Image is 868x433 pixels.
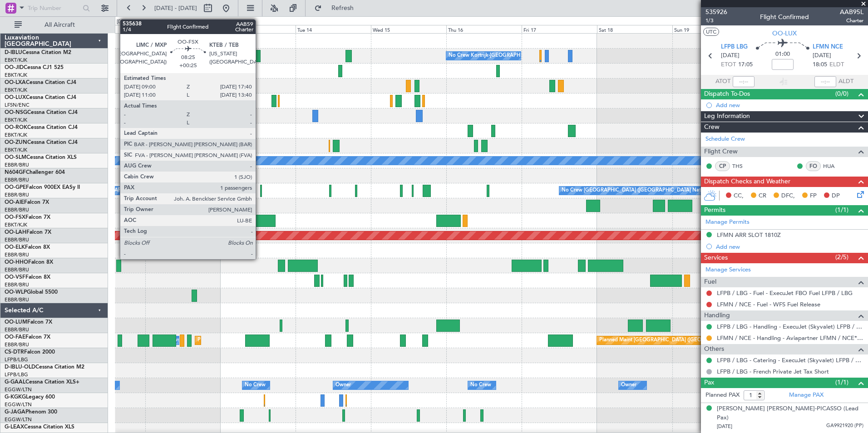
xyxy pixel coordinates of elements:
[5,140,27,145] span: OO-ZUN
[5,356,28,363] a: LFPB/LBG
[245,379,266,392] div: No Crew
[5,409,57,415] a: G-JAGAPhenom 300
[5,266,29,273] a: EBBR/BRU
[5,125,78,130] a: OO-ROKCessna Citation CJ4
[5,125,27,130] span: OO-ROK
[716,101,863,109] div: Add new
[5,87,27,93] a: EBKT/KJK
[789,391,824,400] a: Manage PAX
[738,60,753,69] span: 17:05
[717,334,863,342] a: LFMN / NCE - Handling - Aviapartner LFMN / NCE*****MY HANDLING****
[806,161,821,171] div: FO
[5,80,76,85] a: OO-LXACessna Citation CJ4
[5,379,79,385] a: G-GAALCessna Citation XLS+
[5,371,28,378] a: LFPB/LBG
[772,29,797,38] span: OO-LUX
[705,218,750,227] a: Manage Permits
[5,335,50,340] a: OO-FAEFalcon 7X
[24,22,96,28] span: All Aircraft
[704,378,714,388] span: Pax
[5,215,25,220] span: OO-FSX
[296,25,371,33] div: Tue 14
[705,266,751,275] a: Manage Services
[470,379,491,392] div: No Crew
[5,326,29,333] a: EBBR/BRU
[5,95,26,100] span: OO-LUX
[5,170,65,175] a: N604GFChallenger 604
[5,147,27,153] a: EBKT/KJK
[5,416,32,423] a: EGGW/LTN
[5,155,26,160] span: OO-SLM
[5,281,29,288] a: EBBR/BRU
[721,43,748,52] span: LFPB LBG
[5,290,58,295] a: OO-WLPGlobal 5500
[154,4,197,12] span: [DATE] - [DATE]
[5,260,53,265] a: OO-HHOFalcon 8X
[705,7,727,17] span: 535926
[5,341,29,348] a: EBBR/BRU
[5,177,29,183] a: EBBR/BRU
[5,386,32,393] a: EGGW/LTN
[5,230,26,235] span: OO-LAH
[5,364,35,370] span: D-IBLU-OLD
[5,275,25,280] span: OO-VSF
[704,310,730,321] span: Handling
[810,192,817,201] span: FP
[704,277,716,287] span: Fuel
[5,102,30,108] a: LFSN/ENC
[5,185,80,190] a: OO-GPEFalcon 900EX EASy II
[5,80,26,85] span: OO-LXA
[522,25,597,33] div: Fri 17
[704,89,750,99] span: Dispatch To-Dos
[449,49,542,63] div: No Crew Kortrijk-[GEOGRAPHIC_DATA]
[145,25,221,33] div: Sun 12
[5,162,29,168] a: EBBR/BRU
[705,391,740,400] label: Planned PAX
[672,25,748,33] div: Sun 19
[835,205,848,215] span: (1/1)
[5,401,32,408] a: EGGW/LTN
[5,170,26,175] span: N604GF
[599,334,764,347] div: Planned Maint [GEOGRAPHIC_DATA] ([GEOGRAPHIC_DATA] National)
[717,423,732,430] span: [DATE]
[5,275,50,280] a: OO-VSFFalcon 8X
[781,192,795,201] span: DFC,
[703,28,719,36] button: UTC
[705,135,745,144] a: Schedule Crew
[5,110,27,115] span: OO-NSG
[717,404,863,422] div: [PERSON_NAME] [PERSON_NAME]-PICASSO (Lead Pax)
[5,349,24,355] span: CS-DTR
[5,117,27,123] a: EBKT/KJK
[704,344,724,354] span: Others
[717,368,829,375] a: LFPB / LBG - French Private Jet Tax Short
[5,320,52,325] a: OO-LUMFalcon 7X
[732,162,753,170] a: THS
[721,51,740,60] span: [DATE]
[197,334,277,347] div: Planned Maint Melsbroek Air Base
[10,18,99,32] button: All Aircraft
[704,147,738,157] span: Flight Crew
[5,394,55,400] a: G-KGKGLegacy 600
[733,76,755,87] input: --:--
[734,192,744,201] span: CC,
[704,122,720,133] span: Crew
[5,50,22,55] span: D-IBLU
[5,65,64,70] a: OO-JIDCessna CJ1 525
[717,289,853,297] a: LFPB / LBG - Fuel - ExecuJet FBO Fuel LFPB / LBG
[826,422,863,430] span: GA9921920 (PP)
[5,424,74,430] a: G-LEAXCessna Citation XLS
[704,205,725,216] span: Permits
[705,17,727,25] span: 1/3
[775,50,790,59] span: 01:00
[335,379,351,392] div: Owner
[716,243,863,251] div: Add new
[759,192,766,201] span: CR
[5,200,24,205] span: OO-AIE
[835,252,848,262] span: (2/5)
[5,245,25,250] span: OO-ELK
[5,245,50,250] a: OO-ELKFalcon 8X
[5,95,76,100] a: OO-LUXCessna Citation CJ4
[838,77,853,86] span: ALDT
[704,253,728,263] span: Services
[840,17,863,25] span: Charter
